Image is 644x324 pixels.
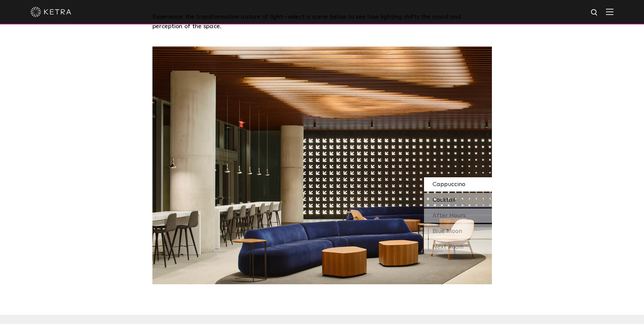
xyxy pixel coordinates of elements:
[606,8,613,15] img: Hamburger%20Nav.svg
[433,181,465,187] span: Cappuccino
[433,228,462,234] span: Blue Moon
[433,197,456,203] span: Cocktail
[31,7,71,17] img: ketra-logo-2019-white
[433,213,466,219] span: After Hours
[152,47,492,284] img: SS_SXSW_Desktop_Cool
[424,240,492,254] div: Next Room
[590,8,599,17] img: search icon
